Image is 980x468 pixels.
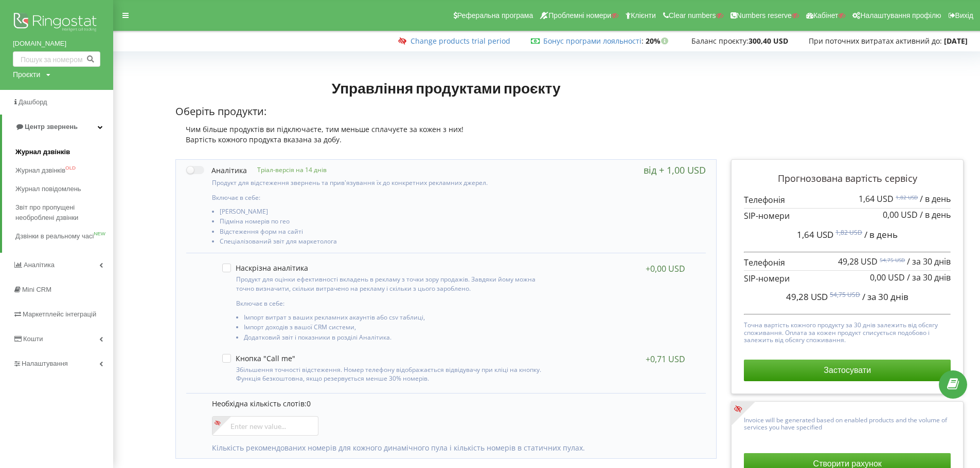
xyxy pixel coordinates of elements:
span: Аналiтика [24,261,55,269]
li: Підміна номерів по гео [220,218,550,228]
a: Журнал дзвінків [15,143,113,161]
p: Точна вартість кожного продукту за 30 днів залежить від обсягу споживання. Оплата за кожен продук... [744,319,951,344]
strong: [DATE] [944,36,968,46]
p: Включає в себе: [212,193,550,202]
input: Enter new value... [212,416,318,436]
p: Телефонія [744,194,951,206]
span: Баланс проєкту: [691,36,749,46]
span: 0 [307,399,311,408]
sup: 54,75 USD [830,290,860,299]
span: Numbers reserve [737,11,792,20]
p: SIP-номери [744,273,951,285]
button: Застосувати [744,360,951,381]
span: / за 30 днів [862,291,908,303]
sup: 1,82 USD [896,194,918,201]
div: +0,00 USD [646,264,685,274]
span: Clear numbers [669,11,716,20]
span: 49,28 USD [786,291,828,303]
li: Імпорт доходів з вашої CRM системи, [244,324,546,333]
strong: 20% [646,36,671,46]
span: Дашборд [19,98,47,106]
p: Кількість рекомендованих номерів для кожного динамічного пула і кількість номерів в статичних пулах. [212,443,696,453]
p: Прогнозована вартість сервісу [744,172,951,185]
div: Чим більше продуктів ви підключаєте, тим меньше сплачуєте за кожен з них! [175,124,717,135]
span: / в день [864,229,898,240]
p: Продукт для оцінки ефективності вкладень в рекламу з точки зору продажів. Завдяки йому можна точн... [236,275,546,292]
img: Ringostat logo [13,10,100,36]
span: Звіт про пропущені необроблені дзвінки [15,202,108,223]
a: Бонус програми лояльності [543,36,642,46]
span: Маркетплейс інтеграцій [23,310,96,318]
span: : [543,36,644,46]
sup: 54,75 USD [880,256,905,264]
a: Change products trial period [411,36,510,46]
span: / в день [920,193,951,204]
input: Пошук за номером [13,51,100,67]
p: Продукт для відстеження звернень та прив'язування їх до конкретних рекламних джерел. [212,178,550,187]
p: Телефонія [744,257,951,269]
span: 49,28 USD [838,256,878,267]
p: SIP-номери [744,210,951,222]
a: Звіт про пропущені необроблені дзвінки [15,198,113,227]
span: Mini CRM [22,286,51,293]
span: Кабінет [813,11,839,20]
span: Кошти [23,335,43,343]
span: / за 30 днів [907,272,951,283]
span: Налаштування профілю [860,11,941,20]
a: Центр звернень [2,115,113,139]
div: +0,71 USD [646,354,685,364]
label: Кнопка "Call me" [222,354,295,363]
div: від + 1,00 USD [644,165,706,175]
span: Налаштування [22,360,68,367]
p: Тріал-версія на 14 днів [247,165,327,174]
div: Проєкти [13,69,40,80]
span: 1,64 USD [797,229,833,240]
p: Збільшення точності відстеження. Номер телефону відображається відвідувачу при кліці на кнопку. Ф... [236,365,546,383]
p: Включає в себе: [236,299,546,308]
span: 1,64 USD [859,193,894,204]
span: Реферальна програма [457,11,533,20]
a: Журнал дзвінківOLD [15,161,113,180]
li: Додатковий звіт і показники в розділі Аналітика. [244,334,546,344]
span: Журнал повідомлень [15,184,81,194]
p: Необхідна кількість слотів: [212,399,696,409]
span: Вихід [955,11,973,20]
span: При поточних витратах активний до: [809,36,942,46]
label: Наскрізна аналітика [222,264,308,272]
span: Центр звернень [25,123,78,130]
div: Вартість кожного продукта вказана за добу. [175,135,717,145]
a: [DOMAIN_NAME] [13,39,100,49]
li: [PERSON_NAME] [220,208,550,218]
a: Дзвінки в реальному часіNEW [15,227,113,246]
p: Invoice will be generated based on enabled products and the volume of services you have specified [744,414,951,432]
li: Відстеження форм на сайті [220,228,550,238]
strong: 300,40 USD [749,36,788,46]
sup: 1,82 USD [835,228,862,237]
li: Спеціалізований звіт для маркетолога [220,238,550,248]
span: 0,00 USD [883,209,918,220]
span: Дзвінки в реальному часі [15,231,94,241]
span: Клієнти [631,11,656,20]
span: Журнал дзвінків [15,147,70,157]
span: / в день [920,209,951,220]
li: Імпорт витрат з ваших рекламних акаунтів або csv таблиці, [244,314,546,324]
span: 0,00 USD [870,272,905,283]
span: Проблемні номери [548,11,611,20]
a: Журнал повідомлень [15,180,113,198]
label: Аналітика [186,165,247,176]
p: Оберіть продукти: [175,104,717,119]
h1: Управління продуктами проєкту [175,79,717,97]
span: Журнал дзвінків [15,165,65,176]
span: / за 30 днів [907,256,951,267]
